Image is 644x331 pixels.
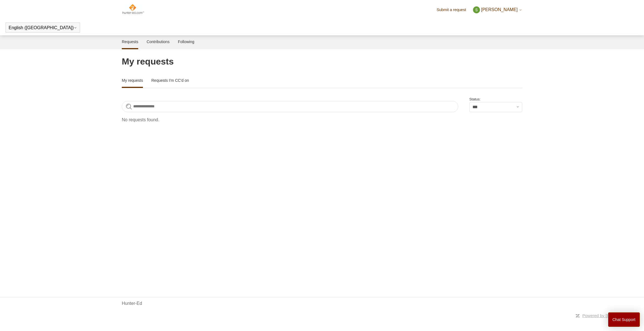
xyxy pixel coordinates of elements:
a: Hunter-Ed [122,300,142,307]
a: My requests [122,74,143,87]
a: Submit a request [437,7,472,13]
a: Following [178,35,194,48]
a: Requests [122,35,138,48]
p: No requests found. [122,117,522,123]
a: Contributions [147,35,170,48]
img: Hunter-Ed Help Center home page [122,3,144,14]
span: [PERSON_NAME] [481,7,518,12]
button: English ([GEOGRAPHIC_DATA]) [9,25,77,30]
a: Requests I'm CC'd on [151,74,189,87]
label: Status: [469,97,522,102]
h1: My requests [122,55,522,68]
a: Powered by [PERSON_NAME] [582,313,640,318]
button: Chat Support [608,312,640,327]
button: [PERSON_NAME] [473,6,522,13]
